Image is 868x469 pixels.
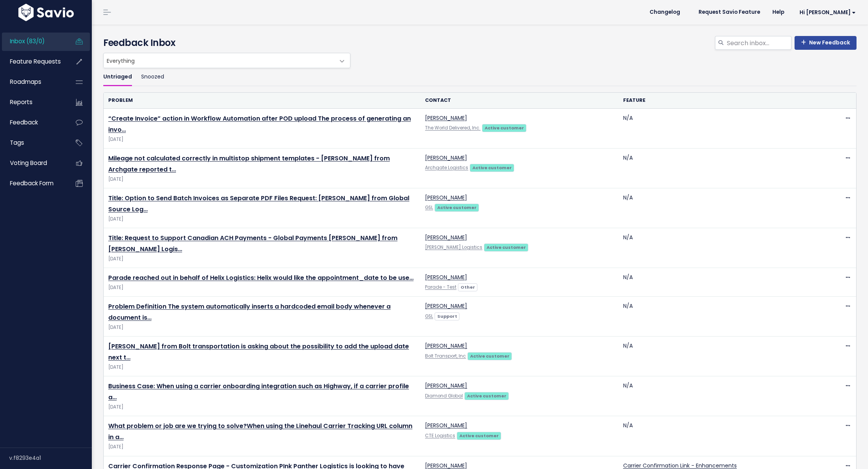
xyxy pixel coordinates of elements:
[457,431,501,439] a: Active customer
[425,234,467,241] a: [PERSON_NAME]
[141,68,164,86] a: Snoozed
[425,273,467,281] a: [PERSON_NAME]
[104,53,335,68] span: Everything
[108,215,416,223] span: [DATE]
[10,139,24,147] span: Tags
[108,284,416,292] span: [DATE]
[103,36,857,50] h4: Feedback Inbox
[108,302,391,322] a: Problem Definition The system automatically inserts a hardcoded email body whenever a document is…
[108,194,409,214] a: Title: Option to Send Batch Invoices as Separate PDF Files Request: [PERSON_NAME] from Global Sou...
[108,234,397,253] a: Title: Request to Support Canadian ACH Payments - Global Payments [PERSON_NAME] from [PERSON_NAME...
[425,382,467,389] a: [PERSON_NAME]
[425,342,467,350] a: [PERSON_NAME]
[435,312,459,320] a: Support
[619,376,817,416] td: N/A
[108,342,409,362] a: [PERSON_NAME] from Bolt transportation is asking about the possibility to add the upload date nex...
[726,36,791,50] input: Search inbox...
[766,7,790,18] a: Help
[425,393,463,399] a: Diamond Global
[9,448,92,468] div: v.f8293e4a1
[108,422,412,441] a: What problem or job are we trying to solve?When using the Linehaul Carrier Tracking URL column in a…
[425,302,467,310] a: [PERSON_NAME]
[103,68,857,86] ul: Filter feature requests
[10,57,61,65] span: Feature Requests
[2,154,64,172] a: Voting Board
[485,125,524,131] strong: Active customer
[619,416,817,456] td: N/A
[2,134,64,152] a: Tags
[108,363,416,371] span: [DATE]
[10,118,38,126] span: Feedback
[425,284,456,290] a: Parade - Test
[108,273,414,282] a: Parade reached out in behalf of Helix Logistics: Helix would like the appointment_date to be use…
[425,114,467,122] a: [PERSON_NAME]
[619,337,817,376] td: N/A
[458,283,477,291] a: Other
[10,98,33,106] span: Reports
[420,93,619,108] th: Contact
[425,433,455,439] a: CTE Logistics
[2,53,64,70] a: Feature Requests
[459,433,499,439] strong: Active customer
[619,109,817,149] td: N/A
[467,393,506,399] strong: Active customer
[108,443,416,451] span: [DATE]
[800,10,856,15] span: Hi [PERSON_NAME]
[108,382,409,402] a: Business Case: When using a carrier onboarding integration such as Highway, if a carrier profile a…
[425,165,468,171] a: Archgate Logistics
[482,124,526,131] a: Active customer
[10,78,41,86] span: Roadmaps
[484,243,528,251] a: Active customer
[108,175,416,183] span: [DATE]
[108,255,416,263] span: [DATE]
[2,73,64,91] a: Roadmaps
[103,68,132,86] a: Untriaged
[619,297,817,337] td: N/A
[108,154,390,174] a: Mileage not calculated correctly in multistop shipment templates - [PERSON_NAME] from Archgate re...
[472,165,512,171] strong: Active customer
[437,204,477,211] strong: Active customer
[467,352,512,360] a: Active customer
[425,204,433,211] a: GSL
[108,403,416,411] span: [DATE]
[425,125,480,131] a: The World Delivered, Inc.
[461,284,475,290] strong: Other
[2,93,64,111] a: Reports
[619,228,817,268] td: N/A
[425,422,467,429] a: [PERSON_NAME]
[437,313,457,319] strong: Support
[104,93,420,108] th: Problem
[692,7,766,18] a: Request Savio Feature
[10,159,47,167] span: Voting Board
[795,36,857,50] a: New Feedback
[108,114,411,134] a: “Create Invoice” action in Workflow Automation after POD upload The process of generating an invo…
[103,53,350,68] span: Everything
[790,7,862,18] a: Hi [PERSON_NAME]
[425,313,433,319] a: GSL
[619,93,817,108] th: Feature
[619,149,817,188] td: N/A
[619,268,817,297] td: N/A
[425,154,467,162] a: [PERSON_NAME]
[425,244,482,250] a: [PERSON_NAME] Logistics
[108,136,416,144] span: [DATE]
[650,10,680,15] span: Changelog
[2,114,64,131] a: Feedback
[425,194,467,201] a: [PERSON_NAME]
[108,324,416,332] span: [DATE]
[16,4,76,21] img: logo-white.9d6f32f41409.svg
[2,33,64,50] a: Inbox (83/0)
[619,188,817,228] td: N/A
[10,179,54,187] span: Feedback form
[10,37,45,45] span: Inbox (83/0)
[470,163,514,171] a: Active customer
[435,203,479,211] a: Active customer
[2,175,64,192] a: Feedback form
[487,244,526,250] strong: Active customer
[464,392,509,399] a: Active customer
[470,353,510,359] strong: Active customer
[425,353,466,359] a: Bolt Transport, Inc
